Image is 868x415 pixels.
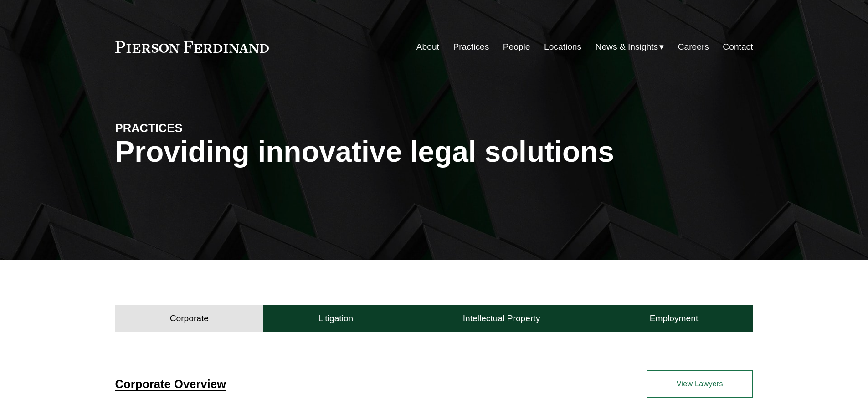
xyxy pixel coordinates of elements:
[503,38,530,56] a: People
[650,313,699,324] h4: Employment
[170,313,209,324] h4: Corporate
[453,38,489,56] a: Practices
[723,38,753,56] a: Contact
[596,38,664,56] a: folder dropdown
[416,38,439,56] a: About
[647,370,753,398] a: View Lawyers
[115,121,275,135] h4: PRACTICES
[596,39,658,55] span: News & Insights
[463,313,540,324] h4: Intellectual Property
[318,313,353,324] h4: Litigation
[115,135,753,169] h1: Providing innovative legal solutions
[678,38,709,56] a: Careers
[115,378,226,390] a: Corporate Overview
[544,38,581,56] a: Locations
